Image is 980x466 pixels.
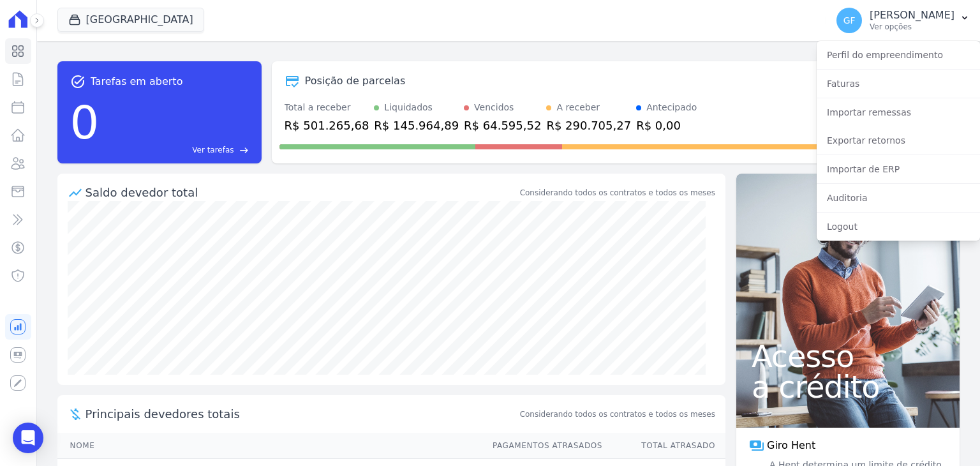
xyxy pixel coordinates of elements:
[192,144,234,156] span: Ver tarefas
[305,73,406,89] div: Posição de parcelas
[817,129,980,152] a: Exportar retornos
[70,74,85,89] span: task_alt
[752,341,944,372] span: Acesso
[603,433,725,459] th: Total Atrasado
[546,117,631,134] div: R$ 290.705,27
[104,144,248,156] a: Ver tarefas east
[384,101,433,114] div: Liquidados
[817,215,980,238] a: Logout
[826,3,980,38] button: GF [PERSON_NAME] Ver opções
[520,187,715,199] div: Considerando todos os contratos e todos os meses
[556,101,600,114] div: A receber
[91,74,183,89] span: Tarefas em aberto
[13,423,43,453] div: Open Intercom Messenger
[843,16,856,25] span: GF
[480,433,603,459] th: Pagamentos Atrasados
[464,117,541,134] div: R$ 64.595,52
[870,9,954,22] p: [PERSON_NAME]
[817,186,980,209] a: Auditoria
[85,184,517,201] div: Saldo devedor total
[85,405,517,423] span: Principais devedores totais
[646,101,697,114] div: Antecipado
[767,438,815,453] span: Giro Hent
[817,101,980,124] a: Importar remessas
[520,409,715,420] span: Considerando todos os contratos e todos os meses
[70,89,100,156] div: 0
[817,43,980,66] a: Perfil do empreendimento
[57,433,480,459] th: Nome
[285,101,369,114] div: Total a receber
[817,158,980,181] a: Importar de ERP
[285,117,369,134] div: R$ 501.265,68
[752,372,944,402] span: a crédito
[817,72,980,95] a: Faturas
[57,8,204,32] button: [GEOGRAPHIC_DATA]
[474,101,514,114] div: Vencidos
[374,117,459,134] div: R$ 145.964,89
[239,146,249,155] span: east
[636,117,697,134] div: R$ 0,00
[870,22,954,32] p: Ver opções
